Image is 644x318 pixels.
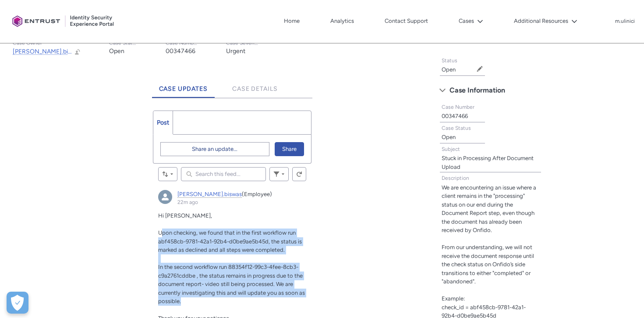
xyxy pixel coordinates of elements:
button: Refresh this feed [292,167,306,181]
span: [PERSON_NAME].biswas [13,48,82,55]
span: Post [157,119,169,126]
span: Case Number [442,104,474,110]
span: Status [442,57,457,64]
button: Open Preferences [7,292,28,314]
lightning-formatted-text: Urgent [226,47,245,55]
input: Search this feed... [181,167,266,181]
lightning-formatted-text: Stuck in Processing After Document Upload [442,155,534,170]
button: Share an update... [160,142,270,156]
a: Analytics, opens in new tab [328,14,356,28]
button: Edit Status [476,65,483,72]
a: Contact Support [382,14,430,28]
button: Cases [456,14,485,28]
div: Cookie Preferences [7,292,28,314]
lightning-formatted-text: Open [442,66,456,73]
lightning-formatted-text: 00347466 [166,47,195,55]
button: Additional Resources [512,14,580,28]
a: Case Updates [152,74,215,98]
div: madhurima.biswas [158,190,172,204]
span: In the second workflow run 88354f12-99c3-4fee-8cb3-c9a2761cddbe , the status remains in progress ... [158,264,305,304]
lightning-formatted-text: Open [442,134,456,140]
span: Share [282,143,297,156]
a: 22m ago [177,199,198,205]
div: Chatter Publisher [153,111,312,164]
a: [PERSON_NAME].biswas [177,191,242,198]
span: Case Status [442,125,471,131]
span: Case Details [232,85,278,93]
img: External User - madhurima.biswas (Onfido) [158,190,172,204]
button: Change Owner [74,48,81,55]
span: Subject [442,146,460,152]
p: m.ulinici [615,18,635,25]
a: Post [153,111,173,134]
button: Case Information [435,83,546,97]
a: Case Details [225,74,285,98]
lightning-formatted-text: Open [109,47,124,55]
span: Upon checking, we found that in the first workflow run abf458cb-9781-42a1-92b4-d0be9ae5b45d, the ... [158,229,302,253]
span: Case Information [449,84,505,97]
span: Hi [PERSON_NAME], [158,212,212,219]
lightning-formatted-text: 00347466 [442,113,468,119]
a: Home [282,14,302,28]
button: Share [275,142,304,156]
button: User Profile m.ulinici [615,16,635,25]
span: Share an update... [192,143,237,156]
span: Case Updates [159,85,208,93]
span: (Employee) [242,191,272,197]
span: Description [442,175,469,181]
